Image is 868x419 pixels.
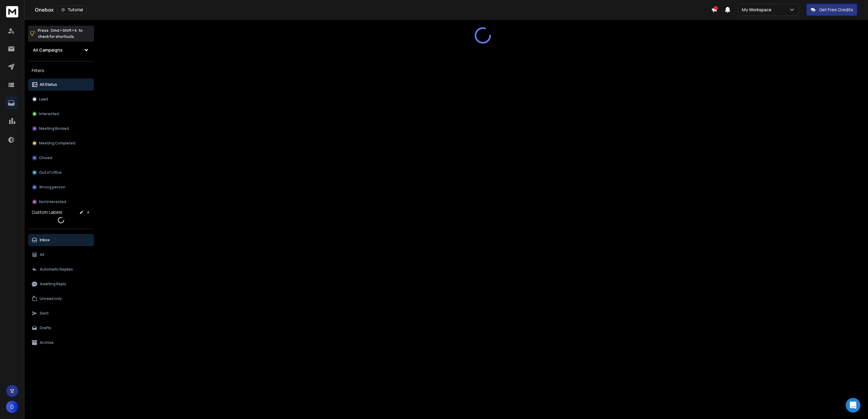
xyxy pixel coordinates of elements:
button: Sent [28,307,94,319]
div: Onebox [35,5,711,14]
p: Closed [39,155,52,160]
button: Inbox [28,234,94,246]
button: Interested [28,108,94,120]
p: Sent [40,311,49,316]
p: Drafts [40,326,51,330]
p: Automatic Replies [40,267,73,272]
button: D [6,401,18,413]
p: Press to check for shortcuts. [38,27,83,40]
h3: Custom Labels [32,209,62,215]
button: Archive [28,337,94,349]
button: Get Free Credits [806,4,857,16]
p: Get Free Credits [819,7,853,13]
h3: Filters [28,66,94,75]
h1: All Campaigns [33,47,63,53]
p: All Status [40,82,57,87]
p: Unread only [40,296,62,301]
button: Unread only [28,293,94,305]
p: Meeting Booked [39,126,69,131]
p: My Workspace [742,7,774,13]
span: Cmd + Shift + k [50,27,78,34]
p: Out of office [39,170,62,175]
button: Awaiting Reply [28,278,94,290]
p: Inbox [40,238,50,242]
p: Not Interested [39,199,66,204]
button: Drafts [28,322,94,334]
p: Awaiting Reply [40,282,66,286]
button: Tutorial [57,5,87,14]
button: All Campaigns [28,44,94,56]
button: Meeting Completed [28,137,94,149]
button: All [28,249,94,261]
button: Meeting Booked [28,122,94,135]
div: Open Intercom Messenger [846,398,860,413]
p: Meeting Completed [39,141,75,146]
button: Lead [28,93,94,105]
p: Lead [39,97,48,102]
button: Out of office [28,166,94,179]
p: Archive [40,340,54,345]
p: Interested [39,111,59,116]
p: All [40,252,44,257]
button: All Status [28,78,94,91]
button: Not Interested [28,196,94,208]
button: Closed [28,152,94,164]
button: Wrong person [28,181,94,193]
p: Wrong person [39,185,65,190]
button: Automatic Replies [28,263,94,275]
